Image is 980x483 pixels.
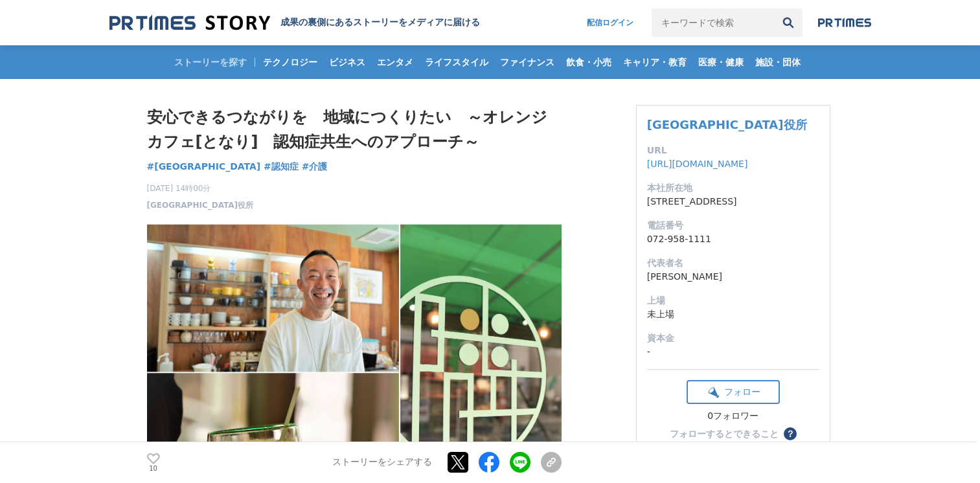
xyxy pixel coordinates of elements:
dt: 本社所在地 [647,181,819,195]
a: [GEOGRAPHIC_DATA]役所 [147,199,254,211]
img: 成果の裏側にあるストーリーをメディアに届ける [109,14,270,32]
img: prtimes [818,17,871,28]
a: ビジネス [324,45,370,79]
dt: 上場 [647,294,819,308]
span: 飲食・小売 [561,56,617,68]
span: テクノロジー [258,56,323,68]
input: キーワードで検索 [652,8,774,37]
span: キャリア・教育 [618,56,692,68]
a: [GEOGRAPHIC_DATA]役所 [647,118,807,131]
h1: 安心できるつながりを 地域につくりたい ～オレンジカフェ[となり] 認知症共生へのアプローチ～ [147,105,562,155]
span: エンタメ [372,56,418,68]
a: 施設・団体 [750,45,806,79]
button: フォロー [687,380,780,404]
button: 検索 [774,8,803,37]
a: #[GEOGRAPHIC_DATA] [147,160,261,174]
span: #介護 [302,161,328,172]
a: [URL][DOMAIN_NAME] [647,159,748,169]
dt: 代表者名 [647,256,819,270]
span: #[GEOGRAPHIC_DATA] [147,161,261,172]
dd: 072-958-1111 [647,232,819,246]
a: キャリア・教育 [618,45,692,79]
a: 配信ログイン [574,8,646,37]
span: #認知症 [264,161,299,172]
p: ストーリーをシェアする [332,457,432,469]
h2: 成果の裏側にあるストーリーをメディアに届ける [280,17,480,28]
dt: URL [647,144,819,157]
a: テクノロジー [258,45,323,79]
a: 医療・健康 [693,45,749,79]
p: 10 [147,466,160,472]
dd: [STREET_ADDRESS] [647,195,819,208]
span: ライフスタイル [420,56,494,68]
a: エンタメ [372,45,418,79]
a: #介護 [302,160,328,174]
div: 0フォロワー [687,410,780,422]
span: [DATE] 14時00分 [147,183,254,194]
span: ファイナンス [495,56,560,68]
a: 成果の裏側にあるストーリーをメディアに届ける 成果の裏側にあるストーリーをメディアに届ける [109,14,480,32]
a: ファイナンス [495,45,560,79]
a: ライフスタイル [420,45,494,79]
dd: 未上場 [647,308,819,321]
a: 飲食・小売 [561,45,617,79]
div: フォローするとできること [670,429,779,438]
span: 医療・健康 [693,56,749,68]
dt: 資本金 [647,331,819,345]
dd: [PERSON_NAME] [647,270,819,284]
span: 施設・団体 [750,56,806,68]
a: #認知症 [264,160,299,174]
span: ビジネス [324,56,370,68]
button: ？ [784,427,797,440]
dd: - [647,345,819,359]
span: ？ [786,429,795,438]
dt: 電話番号 [647,219,819,232]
